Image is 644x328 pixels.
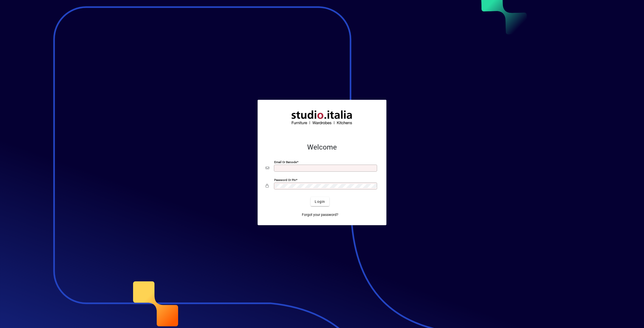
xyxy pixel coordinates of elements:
span: Login [315,199,325,204]
mat-label: Email or Barcode [274,160,297,164]
mat-label: Password or Pin [274,178,296,182]
h2: Welcome [266,143,378,152]
a: Forgot your password? [300,210,340,219]
span: Forgot your password? [302,212,338,217]
button: Login [311,197,329,206]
